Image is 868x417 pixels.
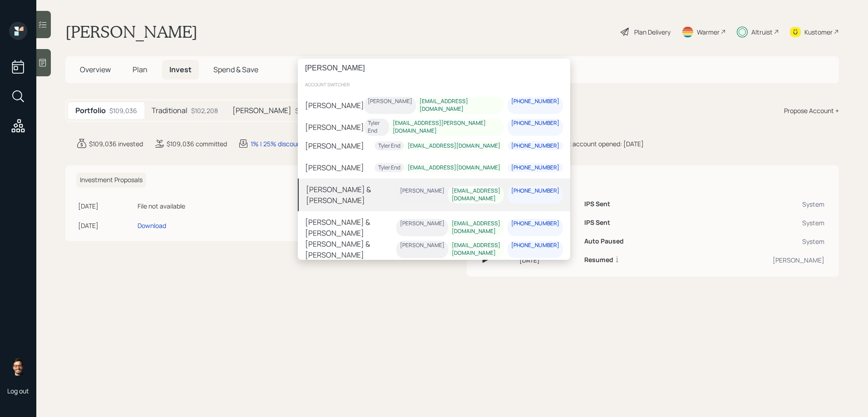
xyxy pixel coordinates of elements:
div: [PHONE_NUMBER] [511,164,559,171]
div: [PHONE_NUMBER] [511,119,559,127]
div: [PHONE_NUMBER] [511,220,559,228]
div: [PHONE_NUMBER] [511,187,559,195]
div: [EMAIL_ADDRESS][DOMAIN_NAME] [419,98,500,113]
div: [PERSON_NAME] & [PERSON_NAME] [305,217,396,238]
div: [PERSON_NAME] [400,220,444,228]
div: [PHONE_NUMBER] [511,242,559,249]
div: [PERSON_NAME] [305,99,364,110]
div: [PERSON_NAME] & [PERSON_NAME] [305,238,396,260]
div: [PERSON_NAME] [305,140,364,151]
div: Tyler End [368,119,385,135]
div: [PERSON_NAME] [368,98,412,105]
div: [EMAIL_ADDRESS][DOMAIN_NAME] [452,187,500,203]
div: [PERSON_NAME] [400,187,444,195]
input: Type a command or search… [298,59,570,78]
div: [EMAIL_ADDRESS][DOMAIN_NAME] [408,164,500,171]
div: Tyler End [378,142,400,149]
div: [PHONE_NUMBER] [511,98,559,105]
div: [EMAIL_ADDRESS][DOMAIN_NAME] [452,242,500,257]
div: account switcher [298,78,570,91]
div: [PERSON_NAME] [305,121,364,132]
div: [EMAIL_ADDRESS][DOMAIN_NAME] [452,220,500,235]
div: [PHONE_NUMBER] [511,142,559,149]
div: [EMAIL_ADDRESS][PERSON_NAME][DOMAIN_NAME] [393,119,500,135]
div: Tyler End [378,164,400,171]
div: [PERSON_NAME] [305,162,364,173]
div: [PERSON_NAME] [400,242,444,249]
div: [EMAIL_ADDRESS][DOMAIN_NAME] [408,142,500,149]
div: [PERSON_NAME] & [PERSON_NAME] [306,184,396,206]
